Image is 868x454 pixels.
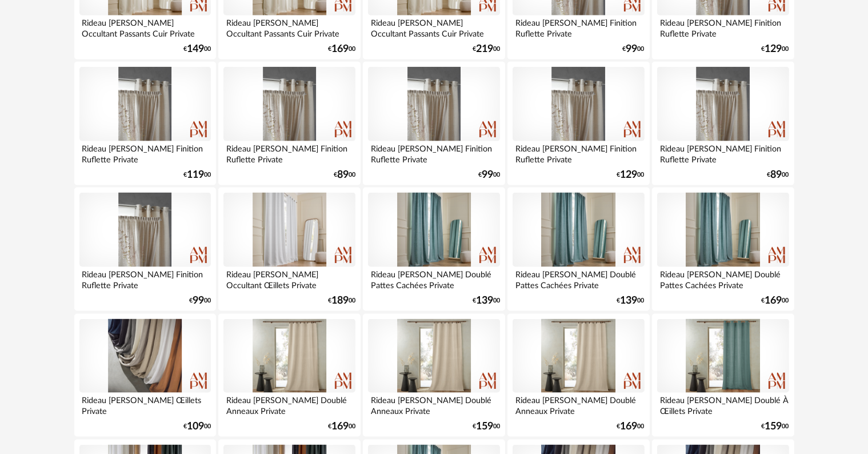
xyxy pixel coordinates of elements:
[368,15,499,38] div: Rideau [PERSON_NAME] Occultant Passants Cuir Private
[363,62,505,185] a: Rideau [PERSON_NAME] Finition Ruflette Private €9900
[328,45,355,53] div: € 00
[476,297,493,305] span: 139
[223,267,355,290] div: Rideau [PERSON_NAME] Occultant Œillets Private
[74,62,216,185] a: Rideau [PERSON_NAME] Finition Ruflette Private €11900
[223,15,355,38] div: Rideau [PERSON_NAME] Occultant Passants Cuir Private
[473,45,500,53] div: € 00
[187,423,204,431] span: 109
[473,297,500,305] div: € 00
[765,423,782,431] span: 159
[513,15,644,38] div: Rideau [PERSON_NAME] Finition Ruflette Private
[657,141,789,164] div: Rideau [PERSON_NAME] Finition Ruflette Private
[652,188,794,311] a: Rideau [PERSON_NAME] Doublé Pattes Cachées Private €16900
[218,188,360,311] a: Rideau [PERSON_NAME] Occultant Œillets Private €18900
[762,423,789,431] div: € 00
[657,393,789,416] div: Rideau [PERSON_NAME] Doublé À Œillets Private
[623,45,645,53] div: € 00
[368,141,499,164] div: Rideau [PERSON_NAME] Finition Ruflette Private
[482,171,493,179] span: 99
[617,423,645,431] div: € 00
[223,393,355,416] div: Rideau [PERSON_NAME] Doublé Anneaux Private
[771,171,782,179] span: 89
[617,171,645,179] div: € 00
[621,297,638,305] span: 139
[507,188,649,311] a: Rideau [PERSON_NAME] Doublé Pattes Cachées Private €13900
[368,393,499,416] div: Rideau [PERSON_NAME] Doublé Anneaux Private
[652,62,794,185] a: Rideau [PERSON_NAME] Finition Ruflette Private €8900
[476,45,493,53] span: 219
[363,188,505,311] a: Rideau [PERSON_NAME] Doublé Pattes Cachées Private €13900
[331,45,349,53] span: 169
[626,45,638,53] span: 99
[218,62,360,185] a: Rideau [PERSON_NAME] Finition Ruflette Private €8900
[513,141,644,164] div: Rideau [PERSON_NAME] Finition Ruflette Private
[621,171,638,179] span: 129
[513,393,644,416] div: Rideau [PERSON_NAME] Doublé Anneaux Private
[334,171,355,179] div: € 00
[193,297,204,305] span: 99
[762,297,789,305] div: € 00
[476,423,493,431] span: 159
[223,141,355,164] div: Rideau [PERSON_NAME] Finition Ruflette Private
[79,15,211,38] div: Rideau [PERSON_NAME] Occultant Passants Cuir Private
[363,314,505,437] a: Rideau [PERSON_NAME] Doublé Anneaux Private €15900
[368,267,499,290] div: Rideau [PERSON_NAME] Doublé Pattes Cachées Private
[183,171,211,179] div: € 00
[189,297,211,305] div: € 00
[507,314,649,437] a: Rideau [PERSON_NAME] Doublé Anneaux Private €16900
[621,423,638,431] span: 169
[767,171,789,179] div: € 00
[79,393,211,416] div: Rideau [PERSON_NAME] Œillets Private
[74,314,216,437] a: Rideau [PERSON_NAME] Œillets Private €10900
[187,45,204,53] span: 149
[79,267,211,290] div: Rideau [PERSON_NAME] Finition Ruflette Private
[473,423,500,431] div: € 00
[478,171,500,179] div: € 00
[765,45,782,53] span: 129
[187,171,204,179] span: 119
[617,297,645,305] div: € 00
[507,62,649,185] a: Rideau [PERSON_NAME] Finition Ruflette Private €12900
[183,45,211,53] div: € 00
[513,267,644,290] div: Rideau [PERSON_NAME] Doublé Pattes Cachées Private
[79,141,211,164] div: Rideau [PERSON_NAME] Finition Ruflette Private
[657,15,789,38] div: Rideau [PERSON_NAME] Finition Ruflette Private
[331,423,349,431] span: 169
[331,297,349,305] span: 189
[328,423,355,431] div: € 00
[652,314,794,437] a: Rideau [PERSON_NAME] Doublé À Œillets Private €15900
[183,423,211,431] div: € 00
[337,171,349,179] span: 89
[657,267,789,290] div: Rideau [PERSON_NAME] Doublé Pattes Cachées Private
[74,188,216,311] a: Rideau [PERSON_NAME] Finition Ruflette Private €9900
[328,297,355,305] div: € 00
[762,45,789,53] div: € 00
[218,314,360,437] a: Rideau [PERSON_NAME] Doublé Anneaux Private €16900
[765,297,782,305] span: 169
